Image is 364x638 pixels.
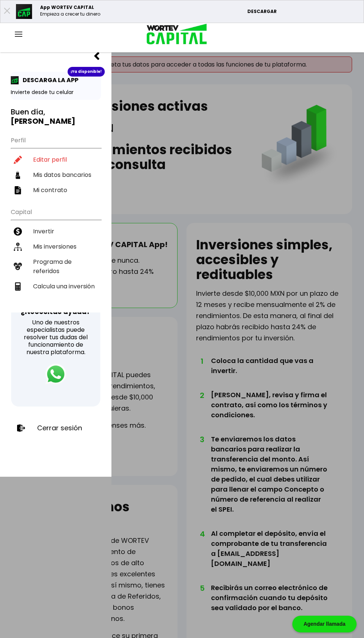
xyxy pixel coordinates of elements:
[14,227,22,236] img: invertir-icon.b3b967d7.svg
[14,282,22,291] img: calculadora-icon.17d418c4.svg
[14,156,22,164] img: editar-icon.952d3147.svg
[11,88,101,96] p: Invierte desde tu celular
[11,224,101,239] a: Invertir
[292,616,357,632] div: Agendar llamada
[11,239,101,254] a: Mis inversiones
[11,254,101,279] a: Programa de referidos
[11,152,101,167] a: Editar perfil
[17,424,25,431] img: Cerrar-sesión
[11,204,101,312] ul: Capital
[40,4,100,11] p: App WORTEV CAPITAL
[14,243,22,251] img: inversiones-icon.6695dc30.svg
[19,75,78,85] p: DESCARGA LA APP
[11,167,101,182] a: Mis datos bancarios
[93,52,101,60] img: flecha-regreso
[139,23,210,47] img: logo_wortev_capital
[11,279,101,294] a: Calcula una inversión
[14,262,22,271] img: recomiendanos-icon.9b8e9327.svg
[45,364,66,385] img: logos_whatsapp-icon.242b2217.svg
[21,319,91,356] p: Uno de nuestros especialistas puede resolver tus dudas del funcionamiento de nuestra plataforma.
[14,171,22,179] img: datos-icon.10cf9172.svg
[68,67,105,77] div: ¡Ya disponible!
[11,107,101,126] h3: Buen día,
[37,424,82,432] p: Cerrar sesión
[11,116,75,126] b: [PERSON_NAME]
[16,4,33,19] img: appicon
[14,186,22,194] img: contrato-icon.f2db500c.svg
[247,8,360,15] p: DESCARGAR
[40,11,100,17] p: Empieza a crecer tu dinero
[11,76,19,84] img: app-icon
[11,132,101,198] ul: Perfil
[15,32,22,37] img: hamburguer-menu2
[11,182,101,198] a: Mi contrato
